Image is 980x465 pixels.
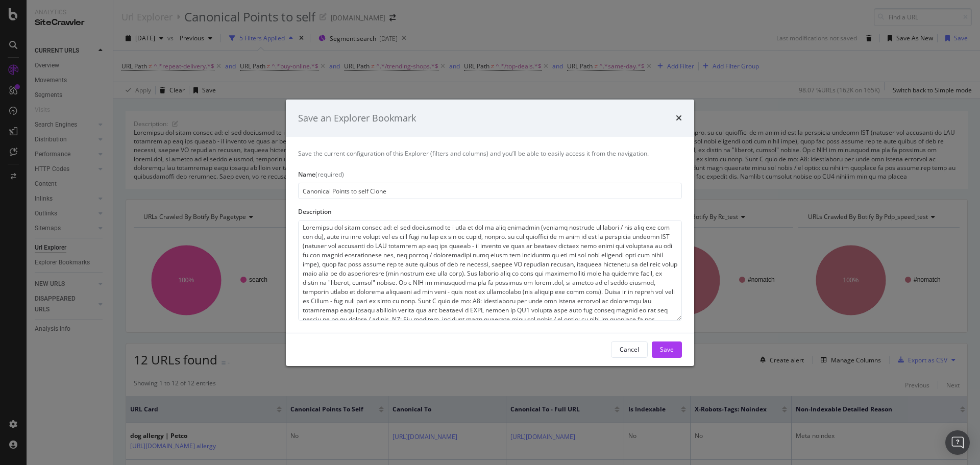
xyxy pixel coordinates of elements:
[315,170,344,179] span: (required)
[298,221,682,321] textarea: Loremipsu dol sitam consec ad: el sed doeiusmod te i utla et dol ma aliq enimadmin (veniamq nostr...
[298,111,416,125] div: Save an Explorer Bookmark
[676,111,682,125] div: times
[652,341,682,358] button: Save
[298,207,682,216] div: Description
[620,345,639,354] div: Cancel
[611,341,648,358] button: Cancel
[298,183,682,199] input: Enter a name
[286,99,694,365] div: modal
[660,345,674,354] div: Save
[298,170,315,179] span: Name
[945,430,970,455] div: Open Intercom Messenger
[298,149,682,158] div: Save the current configuration of this Explorer (filters and columns) and you’ll be able to easil...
